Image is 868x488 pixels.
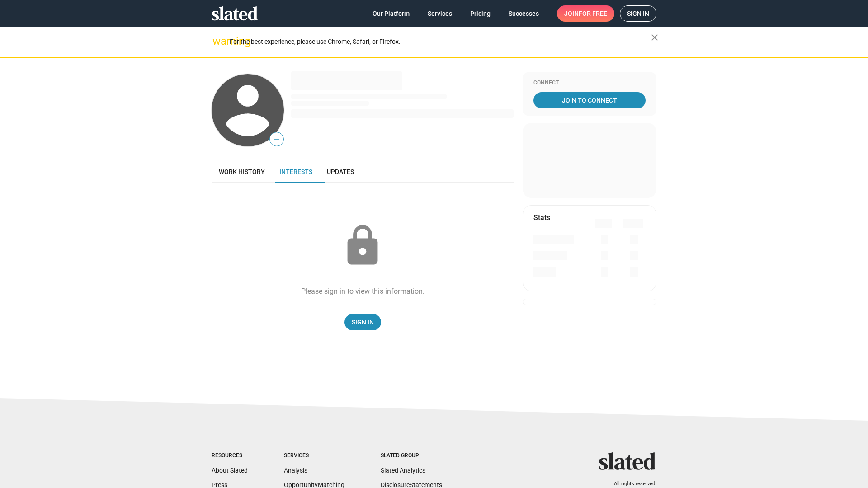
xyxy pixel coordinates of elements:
[564,5,607,22] span: Join
[212,36,223,47] mat-icon: warning
[627,6,649,21] span: Sign in
[373,5,410,22] span: Our Platform
[284,452,344,460] div: Services
[535,92,644,108] span: Join To Connect
[579,5,607,22] span: for free
[219,168,265,175] span: Work history
[533,92,646,108] a: Join To Connect
[212,161,272,183] a: Work history
[270,134,283,145] span: —
[620,5,656,22] a: Sign in
[533,213,550,222] mat-card-title: Stats
[649,32,660,43] mat-icon: close
[533,80,646,87] div: Connect
[420,5,459,22] a: Services
[470,5,491,22] span: Pricing
[284,467,307,474] a: Analysis
[212,452,248,460] div: Resources
[557,5,614,22] a: Joinfor free
[509,5,539,22] span: Successes
[340,223,385,268] mat-icon: lock
[365,5,417,22] a: Our Platform
[428,5,452,22] span: Services
[463,5,498,22] a: Pricing
[301,286,425,296] div: Please sign in to view this information.
[327,168,354,175] span: Updates
[272,161,320,183] a: Interests
[381,467,425,474] a: Slated Analytics
[230,36,651,48] div: For the best experience, please use Chrome, Safari, or Firefox.
[352,314,374,330] span: Sign In
[501,5,546,22] a: Successes
[212,467,248,474] a: About Slated
[381,452,442,460] div: Slated Group
[344,314,381,330] a: Sign In
[320,161,361,183] a: Updates
[279,168,312,175] span: Interests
